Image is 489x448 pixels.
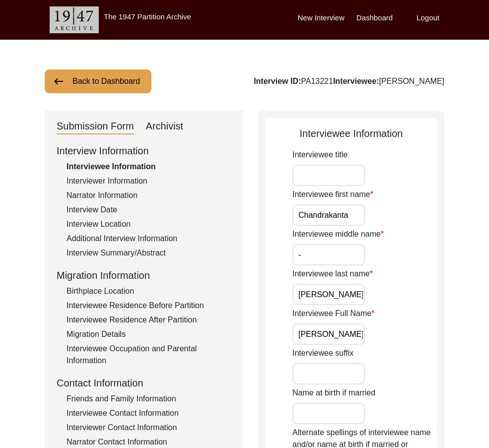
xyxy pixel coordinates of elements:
label: New Interview [298,12,345,24]
div: Interviewee Occupation and Parental Information [67,343,231,367]
b: Interviewee: [333,77,379,85]
label: Dashboard [356,12,393,24]
b: Interview ID: [254,77,301,85]
div: Interviewee Residence After Partition [67,314,231,326]
label: Logout [417,12,439,24]
label: Interviewee Full Name [292,308,374,320]
div: Interviewee Information [67,161,231,173]
div: Birthplace Location [67,285,231,297]
label: Name at birth if married [292,387,375,399]
div: Friends and Family Information [67,393,231,405]
img: arrow-left.png [53,75,65,87]
div: Additional Interview Information [67,233,231,245]
div: Narrator Contact Information [67,436,231,448]
label: Interviewee first name [292,189,373,200]
div: Submission Form [57,119,134,134]
label: Interviewee title [292,149,348,161]
div: Archivist [146,119,184,134]
div: Contact Information [57,376,231,390]
div: Interviewee Contact Information [67,407,231,419]
div: Narrator Information [67,190,231,201]
label: Interviewee suffix [292,347,353,359]
button: Back to Dashboard [45,69,151,93]
label: Interviewee middle name [292,228,384,240]
div: Interview Summary/Abstract [67,247,231,259]
div: Interviewer Information [67,175,231,187]
div: Migration Details [67,328,231,340]
div: Interview Location [67,218,231,230]
label: The 1947 Partition Archive [104,12,191,21]
div: Interview Information [57,143,231,158]
div: PA13221 [PERSON_NAME] [254,75,444,87]
div: Interviewee Information [266,126,437,141]
div: Interviewer Contact Information [67,422,231,434]
div: Interviewee Residence Before Partition [67,300,231,312]
div: Interview Date [67,204,231,216]
label: Interviewee last name [292,268,373,280]
img: header-logo.png [50,6,99,33]
div: Migration Information [57,268,231,283]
